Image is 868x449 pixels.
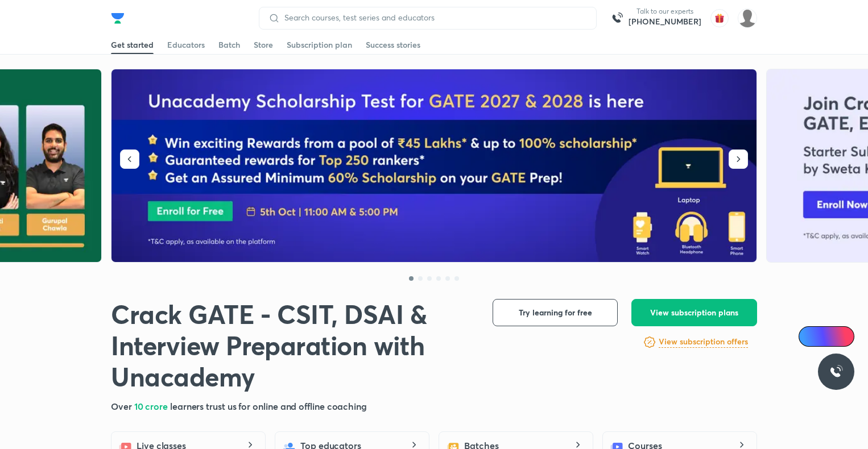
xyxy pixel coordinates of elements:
a: Ai Doubts [799,326,854,347]
span: Ai Doubts [817,332,848,341]
a: Batch [218,36,240,54]
span: 10 crore [134,400,170,412]
a: [PHONE_NUMBER] [629,16,701,27]
span: Try learning for free [519,307,592,318]
a: Educators [167,36,205,54]
div: Educators [167,39,205,51]
div: Batch [218,39,240,51]
button: View subscription plans [631,299,757,326]
p: Talk to our experts [629,7,701,16]
a: Store [254,36,273,54]
a: Get started [111,36,154,54]
a: Subscription plan [287,36,352,54]
button: Try learning for free [493,299,618,326]
a: Success stories [366,36,420,54]
div: Store [254,39,273,51]
h6: View subscription offers [659,336,748,348]
span: Over [111,400,134,412]
span: View subscription plans [650,307,738,318]
img: avatar [710,9,729,27]
img: call-us [606,7,629,30]
input: Search courses, test series and educators [280,13,587,22]
img: Company Logo [111,11,125,25]
div: Success stories [366,39,420,51]
h1: Crack GATE - CSIT, DSAI & Interview Preparation with Unacademy [111,299,474,393]
span: learners trust us for online and offline coaching [170,400,367,412]
div: Subscription plan [287,39,352,51]
img: ttu [829,365,843,379]
div: Get started [111,39,154,51]
img: Somya P [738,9,757,28]
a: View subscription offers [659,335,748,349]
img: Icon [805,332,815,341]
